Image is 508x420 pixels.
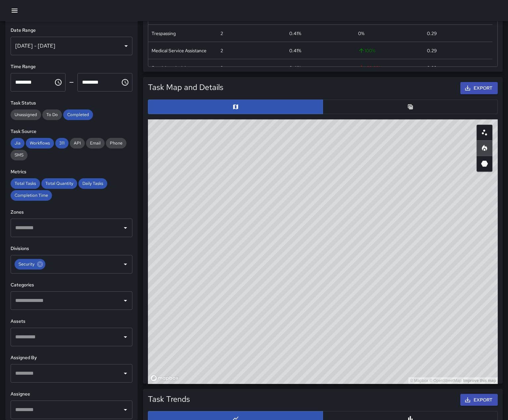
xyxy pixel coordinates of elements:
[11,178,40,189] div: Total Tasks
[121,369,130,378] button: Open
[11,37,132,55] div: [DATE] - [DATE]
[220,30,223,37] div: 2
[11,190,52,201] div: Completion Time
[427,47,437,54] div: 0.29
[11,27,132,34] h6: Date Range
[323,100,498,114] button: Table
[358,47,375,54] span: 100 %
[358,30,364,37] span: 0 %
[55,140,69,146] span: 311
[289,47,301,54] div: 0.41%
[11,138,24,148] div: Jia
[41,181,77,186] span: Total Quantity
[11,192,52,198] span: Completion Time
[481,144,488,152] svg: Heatmap
[86,140,105,146] span: Email
[42,112,62,117] span: To Do
[26,138,54,148] div: Workflows
[11,152,27,158] span: SMS
[63,112,93,117] span: Completed
[42,109,62,120] div: To Do
[460,82,498,94] button: Export
[11,168,132,176] h6: Metrics
[78,178,107,189] div: Daily Tasks
[148,82,223,93] h5: Task Map and Details
[152,30,176,37] div: Trespassing
[477,156,492,172] button: 3D Heatmap
[220,64,223,71] div: 2
[11,281,132,289] h6: Categories
[232,104,239,110] svg: Map
[358,64,382,71] span: -33.33 %
[11,63,132,70] h6: Time Range
[427,64,437,71] div: 0.29
[152,64,190,71] div: Suspicious Activity
[152,47,207,54] div: Medical Service Assistance
[15,259,45,270] div: Security
[52,76,65,89] button: Choose time, selected time is 12:00 AM
[70,138,85,148] div: API
[481,129,488,137] svg: Scatterplot
[41,178,77,189] div: Total Quantity
[11,140,24,146] span: Jia
[121,405,130,414] button: Open
[11,245,132,252] h6: Divisions
[121,296,130,305] button: Open
[11,109,41,120] div: Unassigned
[121,260,130,269] button: Open
[106,138,126,148] div: Phone
[460,394,498,406] button: Export
[78,181,107,186] span: Daily Tasks
[11,100,132,107] h6: Task Status
[407,104,414,110] svg: Table
[477,140,492,156] button: Heatmap
[26,140,54,146] span: Workflows
[118,76,132,89] button: Choose time, selected time is 11:59 PM
[70,140,85,146] span: API
[220,47,223,54] div: 2
[11,181,40,186] span: Total Tasks
[481,160,488,168] svg: 3D Heatmap
[148,100,323,114] button: Map
[11,391,132,398] h6: Assignee
[11,209,132,216] h6: Zones
[289,64,301,71] div: 0.41%
[11,112,41,117] span: Unassigned
[11,354,132,361] h6: Assigned By
[86,138,105,148] div: Email
[121,332,130,342] button: Open
[427,30,437,37] div: 0.29
[55,138,69,148] div: 311
[477,125,492,141] button: Scatterplot
[11,318,132,325] h6: Assets
[289,30,301,37] div: 0.41%
[106,140,126,146] span: Phone
[15,260,38,268] span: Security
[148,394,190,404] h5: Task Trends
[63,109,93,120] div: Completed
[11,150,27,160] div: SMS
[121,223,130,232] button: Open
[11,128,132,135] h6: Task Source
